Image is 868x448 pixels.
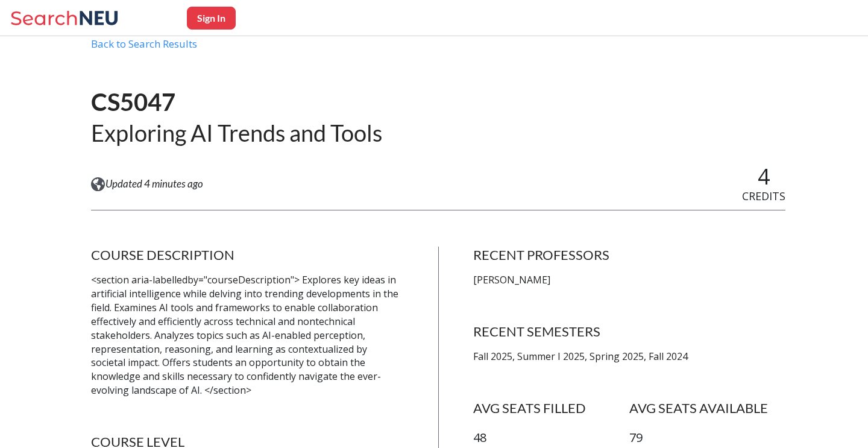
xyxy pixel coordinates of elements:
[629,429,785,447] p: 79
[91,37,785,60] div: Back to Search Results
[473,273,785,287] p: [PERSON_NAME]
[91,247,403,263] h4: COURSE DESCRIPTION
[742,189,785,203] span: CREDITS
[758,162,770,191] span: 4
[473,400,629,417] h4: AVG SEATS FILLED
[629,400,785,417] h4: AVG SEATS AVAILABLE
[91,273,403,397] p: <section aria-labelledby="courseDescription"> Explores key ideas in artificial intelligence while...
[473,247,785,263] h4: RECENT PROFESSORS
[91,118,382,148] h2: Exploring AI Trends and Tools
[91,87,382,118] h1: CS5047
[473,350,785,364] p: Fall 2025, Summer I 2025, Spring 2025, Fall 2024
[473,429,629,447] p: 48
[105,177,203,191] span: Updated 4 minutes ago
[187,7,236,30] button: Sign In
[473,323,785,340] h4: RECENT SEMESTERS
